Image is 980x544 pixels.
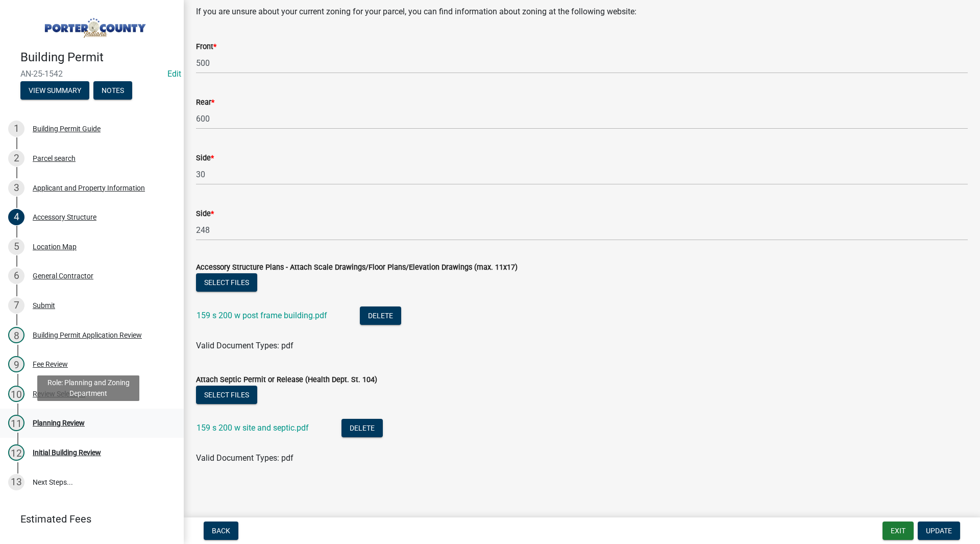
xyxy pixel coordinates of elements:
[196,6,968,18] p: If you are unsure about your current zoning for your parcel, you can find information about zonin...
[360,306,401,325] button: Delete
[8,268,24,284] div: 6
[8,509,167,529] a: Estimated Fees
[883,522,914,540] button: Exit
[167,69,181,79] wm-modal-confirm: Edit Application Number
[33,332,142,339] div: Building Permit Application Review
[20,87,89,95] wm-modal-confirm: Summary
[8,327,24,343] div: 8
[8,209,24,225] div: 4
[926,527,952,535] span: Update
[8,356,24,372] div: 9
[8,239,24,255] div: 5
[33,125,101,132] div: Building Permit Guide
[197,311,327,320] a: 159 s 200 w post frame building.pdf
[33,302,55,309] div: Submit
[93,87,132,95] wm-modal-confirm: Notes
[341,419,383,437] button: Delete
[196,210,214,218] label: Side
[196,155,214,162] label: Side
[167,69,181,79] a: Edit
[212,527,230,535] span: Back
[33,390,85,397] div: Review Selection
[33,419,85,427] div: Planning Review
[197,423,309,433] a: 159 s 200 w site and septic.pdf
[33,155,76,162] div: Parcel search
[8,150,24,167] div: 2
[341,424,383,434] wm-modal-confirm: Delete Document
[33,449,101,456] div: Initial Building Review
[8,474,24,490] div: 13
[20,11,167,39] img: Porter County, Indiana
[8,415,24,431] div: 11
[8,444,24,461] div: 12
[37,375,139,401] div: Role: Planning and Zoning Department
[8,297,24,314] div: 7
[196,341,293,350] span: Valid Document Types: pdf
[20,50,176,65] h4: Building Permit
[33,361,68,368] div: Fee Review
[20,81,89,100] button: View Summary
[360,312,401,321] wm-modal-confirm: Delete Document
[33,243,77,250] div: Location Map
[204,522,238,540] button: Back
[33,272,93,279] div: General Contractor
[8,180,24,196] div: 3
[196,264,518,271] label: Accessory Structure Plans - Attach Scale Drawings/Floor Plans/Elevation Drawings (max. 11x17)
[196,453,293,463] span: Valid Document Types: pdf
[8,121,24,137] div: 1
[8,386,24,402] div: 10
[196,386,257,404] button: Select files
[196,273,257,292] button: Select files
[196,43,216,51] label: Front
[93,81,132,100] button: Notes
[196,376,377,384] label: Attach Septic Permit or Release (Health Dept. St. 104)
[33,214,96,221] div: Accessory Structure
[20,69,163,79] span: AN-25-1542
[918,522,960,540] button: Update
[33,184,145,192] div: Applicant and Property Information
[196,99,214,106] label: Rear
